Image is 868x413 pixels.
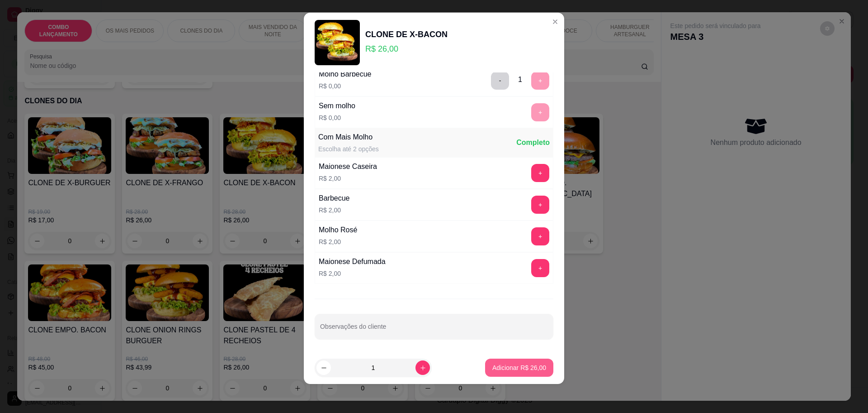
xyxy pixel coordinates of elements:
img: product-image [315,20,360,65]
div: 1 [518,74,522,85]
div: Escolha até 2 opções [318,144,379,154]
div: CLONE DE X-BACON [365,28,448,41]
div: Completo [516,137,550,148]
p: R$ 0,00 [319,113,355,122]
p: R$ 0,00 [319,82,372,91]
div: Molho Rosé [319,225,357,235]
button: add [531,164,549,182]
button: add [531,259,549,277]
p: R$ 2,00 [319,174,377,183]
div: Com Mais Molho [318,132,379,143]
button: add [531,227,549,245]
button: add [531,196,549,214]
button: Adicionar R$ 26,00 [485,359,553,377]
input: Observações do cliente [320,326,548,335]
button: delete [491,72,509,90]
p: R$ 2,00 [319,269,386,278]
p: R$ 2,00 [319,237,357,246]
div: Maionese Caseira [319,161,377,172]
p: Adicionar R$ 26,00 [492,363,546,372]
div: Molho Barbecue [319,69,372,80]
p: R$ 2,00 [319,206,350,215]
div: Maionese Defumada [319,256,386,267]
button: decrease-product-quantity [316,360,331,375]
button: Close [548,14,562,29]
div: Barbecue [319,193,350,204]
div: Sem molho [319,101,355,111]
p: R$ 26,00 [365,43,448,55]
button: increase-product-quantity [415,360,430,375]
